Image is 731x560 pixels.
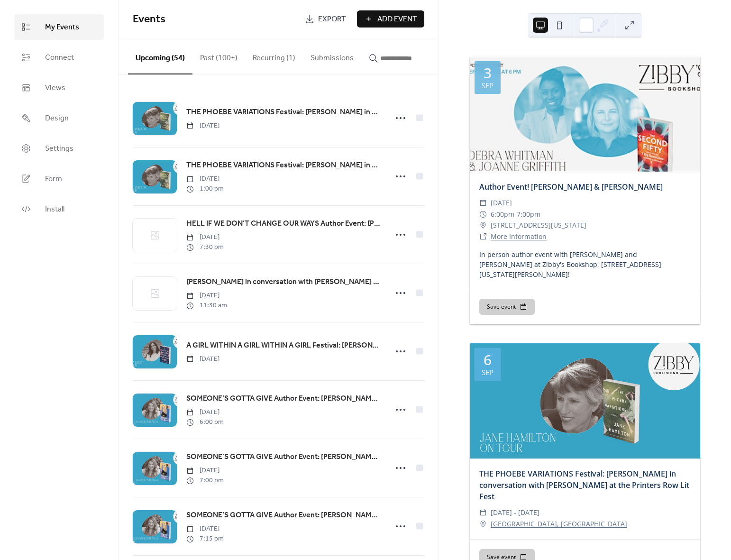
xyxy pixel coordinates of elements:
[186,534,224,544] span: 7:15 pm
[298,10,353,28] a: Export
[479,197,487,209] div: ​
[186,107,382,118] span: THE PHOEBE VARIATIONS Festival: [PERSON_NAME] in conversation with [PERSON_NAME] at the Printers ...
[186,451,382,463] span: SOMEONE’S GOTTA GIVE Author Event: [PERSON_NAME] [PERSON_NAME] at Wonderland Books in Conversatio...
[186,160,382,171] span: THE PHOEBE VARIATIONS Festival: [PERSON_NAME] in conversation with [PERSON_NAME] at the Printers ...
[45,52,74,64] span: Connect
[186,184,224,194] span: 1:00 pm
[186,510,382,521] span: SOMEONE’S GOTTA GIVE Author Event: [PERSON_NAME] [PERSON_NAME] at [US_STATE][GEOGRAPHIC_DATA] Boo...
[186,451,382,463] a: SOMEONE’S GOTTA GIVE Author Event: [PERSON_NAME] [PERSON_NAME] at Wonderland Books in Conversatio...
[14,45,104,70] a: Connect
[491,507,539,518] span: [DATE] - [DATE]
[318,14,346,25] span: Export
[186,393,382,404] span: SOMEONE’S GOTTA GIVE Author Event: [PERSON_NAME] [PERSON_NAME] at [GEOGRAPHIC_DATA]
[517,209,540,220] span: 7:00pm
[186,291,227,301] span: [DATE]
[186,417,224,427] span: 6:00 pm
[479,220,487,231] div: ​
[186,393,382,405] a: SOMEONE’S GOTTA GIVE Author Event: [PERSON_NAME] [PERSON_NAME] at [GEOGRAPHIC_DATA]
[186,242,224,252] span: 7:30 pm
[45,113,69,124] span: Design
[377,14,417,25] span: Add Event
[482,369,493,376] div: Sep
[482,82,493,89] div: Sep
[45,174,62,185] span: Form
[45,143,73,155] span: Settings
[479,299,535,315] button: Save event
[186,218,382,230] span: HELL IF WE DON’T CHANGE OUR WAYS Author Event: [PERSON_NAME] Writers Series at the [GEOGRAPHIC_DATA]
[484,66,492,80] div: 3
[479,209,487,220] div: ​
[479,518,487,530] div: ​
[192,38,245,73] button: Past (100+)
[186,466,224,476] span: [DATE]
[186,407,224,417] span: [DATE]
[491,518,627,530] a: [GEOGRAPHIC_DATA], [GEOGRAPHIC_DATA]
[479,182,663,192] a: Author Event! [PERSON_NAME] & [PERSON_NAME]
[491,209,514,220] span: 6:00pm
[245,38,303,73] button: Recurring (1)
[186,174,224,184] span: [DATE]
[45,22,79,33] span: My Events
[14,196,104,222] a: Install
[186,276,382,288] span: [PERSON_NAME] in conversation with [PERSON_NAME] at the [GEOGRAPHIC_DATA][PERSON_NAME]
[186,159,382,172] a: THE PHOEBE VARIATIONS Festival: [PERSON_NAME] in conversation with [PERSON_NAME] at the Printers ...
[470,468,700,502] div: THE PHOEBE VARIATIONS Festival: [PERSON_NAME] in conversation with [PERSON_NAME] at the Printers ...
[186,524,224,534] span: [DATE]
[186,232,224,242] span: [DATE]
[45,204,64,215] span: Install
[357,10,424,28] button: Add Event
[484,353,492,367] div: 6
[470,249,700,279] div: In person author event with [PERSON_NAME] and [PERSON_NAME] at Zibby's Bookshop, [STREET_ADDRESS]...
[186,218,382,230] a: HELL IF WE DON’T CHANGE OUR WAYS Author Event: [PERSON_NAME] Writers Series at the [GEOGRAPHIC_DATA]
[186,509,382,522] a: SOMEONE’S GOTTA GIVE Author Event: [PERSON_NAME] [PERSON_NAME] at [US_STATE][GEOGRAPHIC_DATA] Boo...
[186,340,382,351] span: A GIRL WITHIN A GIRL WITHIN A GIRL Festival: [PERSON_NAME] at the [US_STATE] Humanities Literary ...
[186,354,219,364] span: [DATE]
[186,340,382,352] a: A GIRL WITHIN A GIRL WITHIN A GIRL Festival: [PERSON_NAME] at the [US_STATE] Humanities Literary ...
[186,476,224,486] span: 7:00 pm
[14,136,104,161] a: Settings
[491,197,512,209] span: [DATE]
[514,209,517,220] span: -
[303,38,361,73] button: Submissions
[186,121,219,131] span: [DATE]
[14,14,104,40] a: My Events
[186,276,382,288] a: [PERSON_NAME] in conversation with [PERSON_NAME] at the [GEOGRAPHIC_DATA][PERSON_NAME]
[14,166,104,192] a: Form
[128,38,192,74] button: Upcoming (54)
[186,106,382,119] a: THE PHOEBE VARIATIONS Festival: [PERSON_NAME] in conversation with [PERSON_NAME] at the Printers ...
[491,232,547,241] a: More Information
[14,105,104,131] a: Design
[479,231,487,242] div: ​
[45,83,65,94] span: Views
[133,9,165,30] span: Events
[491,220,586,231] span: [STREET_ADDRESS][US_STATE]
[14,75,104,101] a: Views
[186,301,227,311] span: 11:30 am
[479,507,487,518] div: ​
